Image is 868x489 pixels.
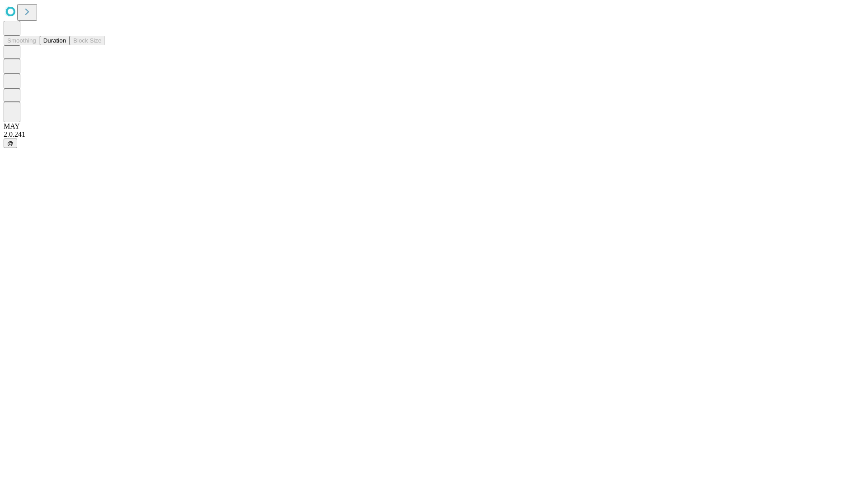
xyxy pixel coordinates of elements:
div: MAY [4,122,864,130]
button: @ [4,139,17,148]
button: Smoothing [4,36,40,45]
div: 2.0.241 [4,130,864,139]
span: @ [7,140,14,147]
button: Block Size [70,36,105,45]
button: Duration [40,36,70,45]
